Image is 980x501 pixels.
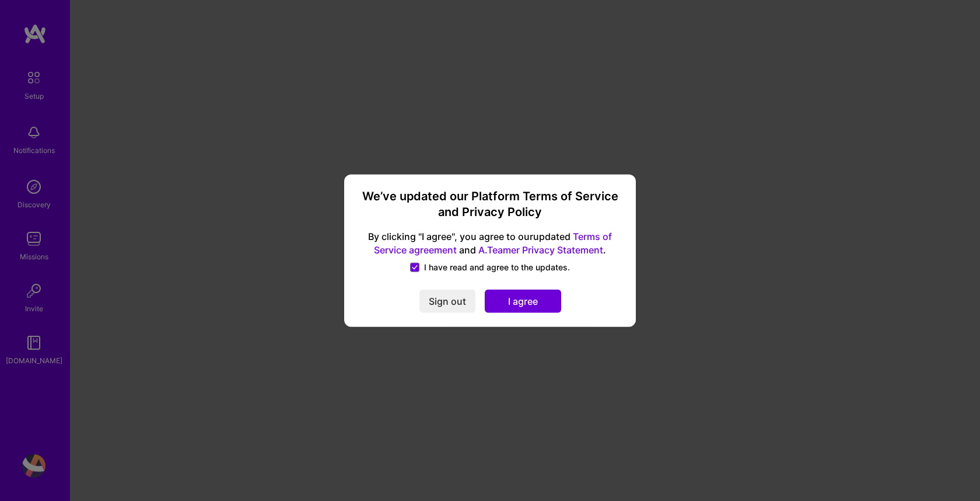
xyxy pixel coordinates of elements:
[424,261,570,273] span: I have read and agree to the updates.
[358,230,622,257] span: By clicking "I agree", you agree to our updated and .
[485,289,561,312] button: I agree
[374,231,612,256] a: Terms of Service agreement
[358,189,622,221] h3: We’ve updated our Platform Terms of Service and Privacy Policy
[419,289,475,312] button: Sign out
[478,243,603,255] a: A.Teamer Privacy Statement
